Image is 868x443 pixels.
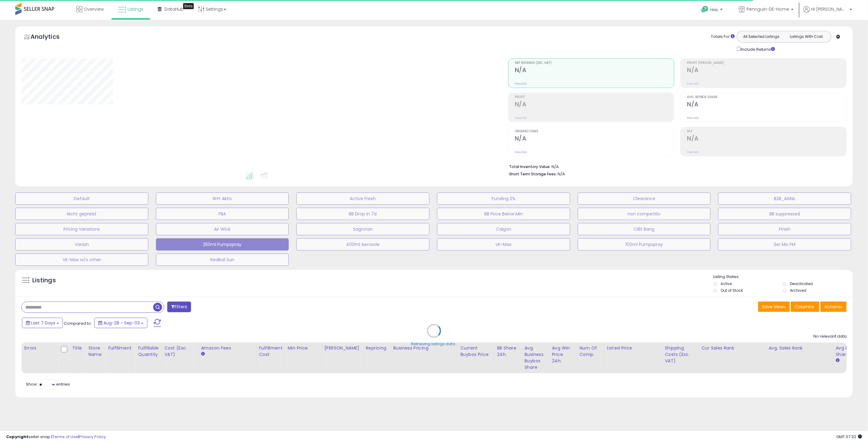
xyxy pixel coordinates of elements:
[687,82,699,86] small: Prev: N/A
[718,223,851,235] button: Finish
[15,254,148,266] button: VK-Max w/o other
[515,150,527,154] small: Prev: N/A
[515,135,674,143] h2: N/A
[156,254,289,266] button: RedBull Sun
[687,61,846,65] span: Profit [PERSON_NAME]
[156,192,289,205] button: RHY Aktiv
[183,3,194,9] div: Tooltip anchor
[15,192,148,205] button: Default
[31,32,71,42] h5: Analytics
[558,171,565,177] span: N/A
[437,238,570,251] button: VK-Max
[803,6,852,20] a: Hi [PERSON_NAME]
[687,135,846,143] h2: N/A
[811,6,848,12] span: Hi [PERSON_NAME]
[718,238,851,251] button: 3er Mix FM
[515,96,674,99] span: Profit
[696,1,729,20] a: Help
[711,34,735,40] div: Totals For
[296,208,429,220] button: BB Drop in 7d
[687,116,699,120] small: Prev: N/A
[509,171,557,177] b: Short Term Storage Fees:
[509,163,842,170] li: N/A
[578,208,711,220] button: non competitiv
[296,192,429,205] button: Active Fresh
[578,192,711,205] button: Clearance
[687,67,846,75] h2: N/A
[437,223,570,235] button: Calgon
[437,192,570,205] button: Funding 2%
[701,5,709,13] i: Get Help
[509,164,551,169] b: Total Inventory Value:
[515,116,527,120] small: Prev: N/A
[156,238,289,251] button: 250ml Pumpspray
[515,67,674,75] h2: N/A
[437,208,570,220] button: BB Price Below Min
[784,33,829,41] button: Listings With Cost
[515,82,527,86] small: Prev: N/A
[296,223,429,235] button: Sagrotan
[411,342,457,347] div: Retrieving listings data..
[156,208,289,220] button: FBA
[718,208,851,220] button: BB suppressed
[515,101,674,109] h2: N/A
[15,208,148,220] button: Nicht gepreist
[84,6,104,12] span: Overview
[156,223,289,235] button: Air Wick
[578,238,711,251] button: 100ml Pumpspray
[165,6,184,12] span: DataHub
[687,150,699,154] small: Prev: N/A
[296,238,429,251] button: 400ml Aerosole
[739,33,784,41] button: All Selected Listings
[15,238,148,251] button: Vanish
[687,101,846,109] h2: N/A
[732,46,783,52] div: Include Returns
[747,6,789,12] span: Pennguin-DE-Home
[578,223,711,235] button: Cillit Bang
[710,7,718,12] span: Help
[128,6,143,12] span: Listings
[515,130,674,133] span: Ordered Items
[687,96,846,99] span: Avg. Buybox Share
[515,61,674,65] span: Net Revenue (Exc. VAT)
[687,130,846,133] span: ROI
[15,223,148,235] button: Pricing Variations
[718,192,851,205] button: B2B_ASINs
